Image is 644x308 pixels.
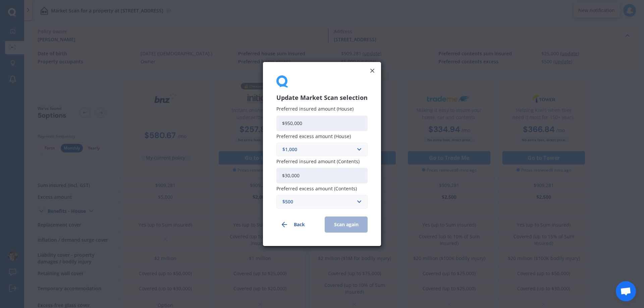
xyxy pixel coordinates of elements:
span: Preferred insured amount (Contents) [276,158,360,165]
span: Preferred insured amount (House) [276,106,354,112]
div: $1,000 [282,146,354,153]
span: Preferred excess amount (House) [276,133,351,139]
input: Enter amount [276,168,368,183]
input: Enter amount [276,115,368,131]
button: Scan again [325,217,368,233]
span: Preferred excess amount (Contents) [276,185,357,192]
div: $500 [282,198,354,205]
h3: Update Market Scan selection [276,94,368,102]
a: Open chat [616,281,636,301]
button: Back [276,217,319,233]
